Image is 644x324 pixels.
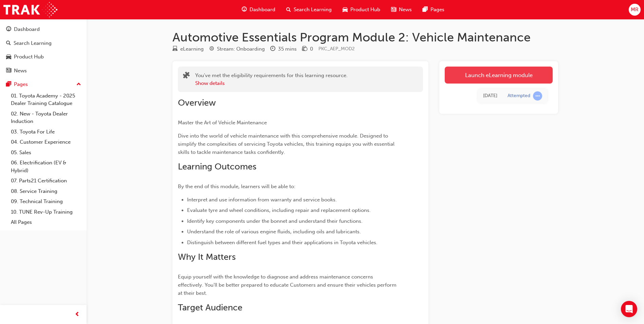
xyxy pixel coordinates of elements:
[187,239,378,246] span: Distinguish between different fuel types and their applications in Toyota vehicles.
[8,109,84,127] a: 02. New - Toyota Dealer Induction
[483,92,497,100] div: Mon Sep 22 2025 11:27:35 GMT+1000 (Australian Eastern Standard Time)
[8,186,84,197] a: 08. Service Training
[8,147,84,158] a: 05. Sales
[8,217,84,228] a: All Pages
[178,97,216,108] span: Overview
[14,53,44,61] div: Product Hub
[76,80,81,89] span: up-icon
[8,196,84,207] a: 09. Technical Training
[242,5,247,14] span: guage-icon
[172,45,204,53] div: Type
[350,6,380,14] span: Product Hub
[318,46,355,52] span: Learning resource code
[195,72,348,87] div: You've met the eligibility requirements for this learning resource.
[508,93,530,99] div: Attempted
[3,23,84,36] a: Dashboard
[302,46,307,52] span: money-icon
[195,79,225,87] button: Show details
[294,6,332,14] span: Search Learning
[14,39,52,47] div: Search Learning
[286,5,291,14] span: search-icon
[270,45,297,53] div: Duration
[172,46,178,52] span: learningResourceType_ELEARNING-icon
[417,3,450,17] a: pages-iconPages
[3,22,84,78] button: DashboardSearch LearningProduct HubNews
[6,40,11,47] span: search-icon
[6,68,11,74] span: news-icon
[621,301,637,317] div: Open Intercom Messenger
[6,26,11,33] span: guage-icon
[178,302,242,313] span: Target Audience
[236,3,281,17] a: guage-iconDashboard
[8,176,84,186] a: 07. Parts21 Certification
[6,54,11,60] span: car-icon
[533,91,542,101] span: learningRecordVerb_ATTEMPT-icon
[217,45,265,53] div: Stream: Onboarding
[3,65,84,77] a: News
[178,161,256,172] span: Learning Outcomes
[337,3,386,17] a: car-iconProduct Hub
[209,46,214,52] span: target-icon
[250,6,275,14] span: Dashboard
[445,67,553,84] a: Launch eLearning module
[172,30,558,45] h1: Automotive Essentials Program Module 2: Vehicle Maintenance
[178,120,267,126] span: Master the Art of Vehicle Maintenance
[423,5,428,14] span: pages-icon
[386,3,417,17] a: news-iconNews
[281,3,337,17] a: search-iconSearch Learning
[187,218,363,224] span: Identify key components under the bonnet and understand their functions.
[8,158,84,176] a: 06. Electrification (EV & Hybrid)
[629,4,641,16] button: MR
[14,25,40,33] div: Dashboard
[178,252,236,262] span: Why It Matters
[3,37,84,50] a: Search Learning
[302,45,313,53] div: Price
[310,45,313,53] div: 0
[187,207,371,213] span: Evaluate tyre and wheel conditions, including repair and replacement options.
[631,6,639,14] span: MR
[14,67,27,75] div: News
[3,2,57,17] img: Trak
[8,137,84,147] a: 04. Customer Experience
[75,310,80,319] span: prev-icon
[8,207,84,217] a: 10. TUNE Rev-Up Training
[3,78,84,91] button: Pages
[430,6,444,14] span: Pages
[183,72,190,80] span: puzzle-icon
[178,274,398,296] span: Equip yourself with the knowledge to diagnose and address maintenance concerns effectively. You'l...
[270,46,275,52] span: clock-icon
[187,229,361,235] span: Understand the role of various engine fluids, including oils and lubricants.
[209,45,265,53] div: Stream
[178,183,295,190] span: By the end of this module, learners will be able to:
[343,5,348,14] span: car-icon
[391,5,396,14] span: news-icon
[187,197,337,203] span: Interpret and use information from warranty and service books.
[3,51,84,63] a: Product Hub
[180,45,204,53] div: eLearning
[399,6,412,14] span: News
[6,82,11,88] span: pages-icon
[178,133,396,155] span: Dive into the world of vehicle maintenance with this comprehensive module. Designed to simplify t...
[8,127,84,137] a: 03. Toyota For Life
[14,80,28,88] div: Pages
[278,45,297,53] div: 35 mins
[8,91,84,109] a: 01. Toyota Academy - 2025 Dealer Training Catalogue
